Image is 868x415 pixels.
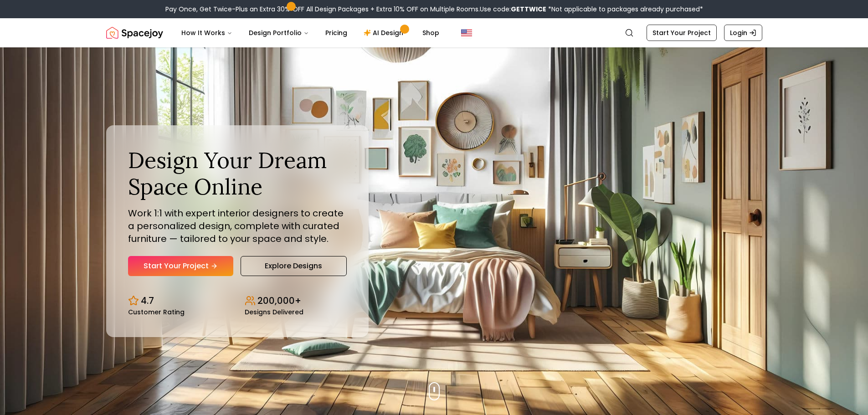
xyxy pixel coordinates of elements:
[128,256,233,276] a: Start Your Project
[318,24,354,42] a: Pricing
[241,256,347,276] a: Explore Designs
[480,5,546,14] span: Use code:
[415,24,447,42] a: Shop
[245,309,303,315] small: Designs Delivered
[106,18,762,47] nav: Global
[141,294,154,307] p: 4.7
[106,24,163,42] img: Spacejoy Logo
[511,5,546,14] b: GETTWICE
[241,24,316,42] button: Design Portfolio
[257,294,301,307] p: 200,000+
[128,207,347,245] p: Work 1:1 with expert interior designers to create a personalized design, complete with curated fu...
[128,309,185,315] small: Customer Rating
[165,5,703,14] div: Pay Once, Get Twice-Plus an Extra 30% OFF All Design Packages + Extra 10% OFF on Multiple Rooms.
[174,24,447,42] nav: Main
[461,27,472,38] img: United States
[356,24,413,42] a: AI Design
[106,24,163,42] a: Spacejoy
[128,287,347,315] div: Design stats
[546,5,703,14] span: *Not applicable to packages already purchased*
[647,25,717,41] a: Start Your Project
[174,24,240,42] button: How It Works
[724,25,762,41] a: Login
[128,147,347,200] h1: Design Your Dream Space Online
